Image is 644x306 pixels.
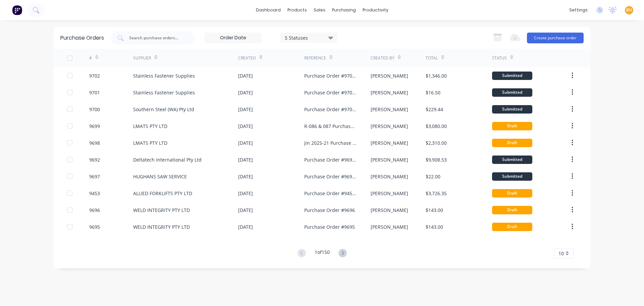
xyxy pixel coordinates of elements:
div: LMATS PTY LTD [133,123,167,130]
div: Purchase Order #9701 - Stainless Fastener Supplies [304,89,357,96]
div: [DATE] [238,106,253,113]
div: sales [310,5,329,15]
div: Total [426,55,438,61]
div: [DATE] [238,156,253,163]
span: BH [626,7,632,13]
div: Draft [492,139,532,147]
div: $1,346.00 [426,72,447,79]
div: [PERSON_NAME] [371,139,408,146]
div: 9700 [89,106,100,113]
div: Reference [304,55,326,61]
div: Created By [371,55,394,61]
div: [DATE] [238,173,253,180]
div: settings [566,5,591,15]
button: Create purchase order [527,33,584,43]
img: Factory [12,5,22,15]
div: Draft [492,206,532,214]
div: Created [238,55,256,61]
div: productivity [359,5,392,15]
div: $143.00 [426,223,443,230]
div: $3,726.35 [426,190,447,197]
div: [PERSON_NAME] [371,89,408,96]
input: Order Date [205,33,261,43]
div: $3,080.00 [426,123,447,130]
div: WELD INTEGRITY PTY LTD [133,223,190,230]
div: Purchase Order #9696 [304,207,355,214]
div: Purchase Order #9692 - Deltatech International Pty Ltd [304,156,357,163]
a: dashboard [253,5,284,15]
div: 9698 [89,139,100,146]
div: 9701 [89,89,100,96]
div: 9695 [89,223,100,230]
div: 9453 [89,190,100,197]
div: [DATE] [238,123,253,130]
div: [DATE] [238,223,253,230]
div: Purchase Order #9695 [304,223,355,230]
div: Submitted [492,88,532,97]
div: Purchase Order #9697 - HUGHANS SAW SERVICE [304,173,357,180]
input: Search purchase orders... [128,35,184,41]
div: [DATE] [238,207,253,214]
div: purchasing [329,5,359,15]
div: 9696 [89,207,100,214]
div: Submitted [492,156,532,164]
div: Draft [492,122,532,130]
div: Submitted [492,72,532,80]
div: Purchase Order #9702 - Stainless Fastener Supplies [304,72,357,79]
div: HUGHANS SAW SERVICE [133,173,187,180]
div: [PERSON_NAME] [371,106,408,113]
div: $143.00 [426,207,443,214]
div: Supplier [133,55,151,61]
div: [DATE] [238,89,253,96]
div: 1 of 150 [315,249,330,258]
span: 10 [558,250,564,257]
div: Southern Steel (WA) Pty Ltd [133,106,194,113]
div: Purchase Order #9700 - Southern Steel (WA) Pty Ltd [304,106,357,113]
div: [DATE] [238,139,253,146]
div: Draft [492,223,532,231]
div: 9692 [89,156,100,163]
div: WELD INTEGRITY PTY LTD [133,207,190,214]
div: [PERSON_NAME] [371,190,408,197]
div: [PERSON_NAME] [371,156,408,163]
div: Submitted [492,172,532,181]
div: Draft [492,189,532,198]
div: Stainless Fastener Supplies [133,72,195,79]
div: $9,908.53 [426,156,447,163]
div: [PERSON_NAME] [371,123,408,130]
div: [PERSON_NAME] [371,223,408,230]
div: Deltatech International Pty Ltd [133,156,202,163]
div: Purchase Orders [60,34,104,42]
div: 9697 [89,173,100,180]
div: $22.00 [426,173,440,180]
div: [PERSON_NAME] [371,173,408,180]
div: ALLIED FORKLIFTS PTY LTD [133,190,192,197]
div: products [284,5,310,15]
div: [PERSON_NAME] [371,207,408,214]
div: [DATE] [238,190,253,197]
div: Stainless Fastener Supplies [133,89,195,96]
div: 5 Statuses [285,34,333,41]
div: # [89,55,92,61]
div: Submitted [492,105,532,114]
div: R-086 & 087 Purchase Order #9699 [304,123,357,130]
div: [PERSON_NAME] [371,72,408,79]
div: 9702 [89,72,100,79]
div: 9699 [89,123,100,130]
div: Status [492,55,507,61]
div: Jin 2025-21 Purchase Order #9698 [304,139,357,146]
div: $2,310.00 [426,139,447,146]
div: $229.44 [426,106,443,113]
div: LMATS PTY LTD [133,139,167,146]
div: [DATE] [238,72,253,79]
div: $16.50 [426,89,440,96]
div: Purchase Order #9453 - ALLIED FORKLIFTS PTY LTD [304,190,357,197]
